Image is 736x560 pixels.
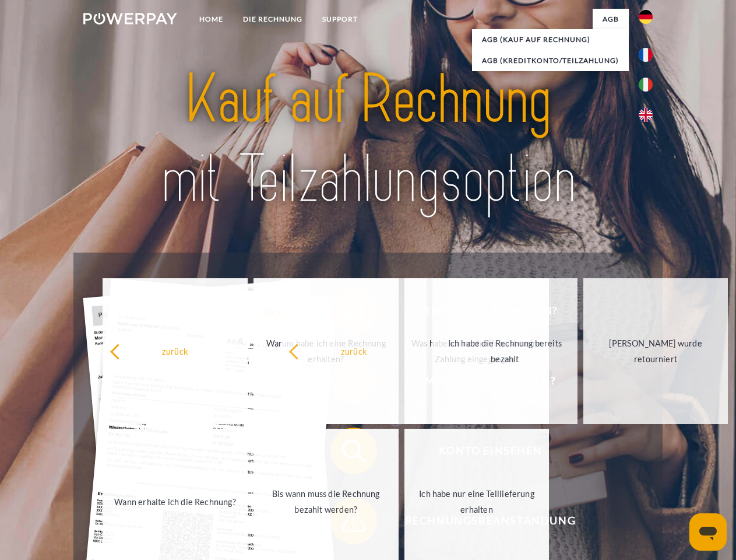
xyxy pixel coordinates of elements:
a: Home [189,9,233,30]
img: en [639,108,653,122]
div: Warum habe ich eine Rechnung erhalten? [260,335,392,367]
img: de [639,10,653,24]
a: agb [593,9,629,30]
div: zurück [288,343,420,359]
img: fr [639,48,653,62]
a: AGB (Kauf auf Rechnung) [472,29,629,50]
img: title-powerpay_de.svg [111,56,625,223]
a: DIE RECHNUNG [233,9,312,30]
div: [PERSON_NAME] wurde retourniert [590,335,721,367]
img: logo-powerpay-white.svg [83,13,177,24]
div: Ich habe die Rechnung bereits bezahlt [439,335,571,367]
a: AGB (Kreditkonto/Teilzahlung) [472,50,629,71]
a: SUPPORT [312,9,368,30]
div: Ich habe nur eine Teillieferung erhalten [411,486,543,517]
div: Wann erhalte ich die Rechnung? [110,494,241,509]
img: it [639,78,653,92]
div: Bis wann muss die Rechnung bezahlt werden? [260,486,392,517]
div: zurück [110,343,241,359]
iframe: Schaltfläche zum Öffnen des Messaging-Fensters [689,513,727,551]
